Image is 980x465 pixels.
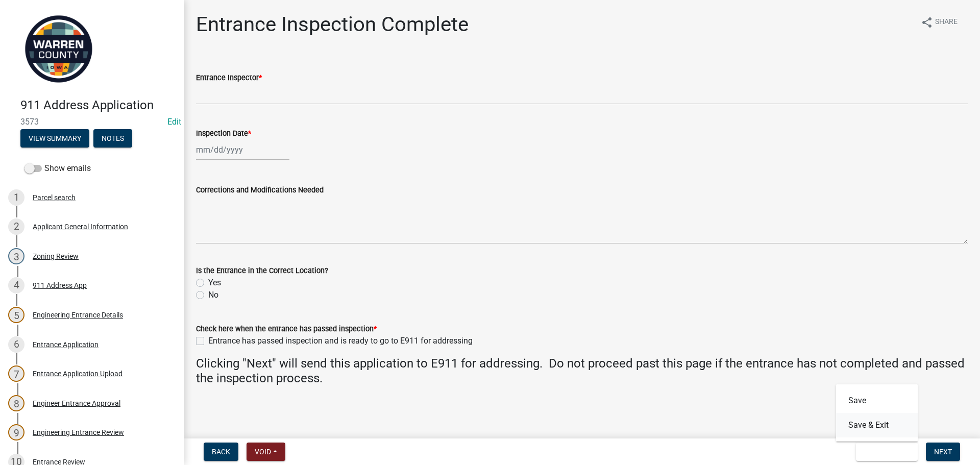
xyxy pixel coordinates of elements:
[167,117,181,127] a: Edit
[8,189,24,206] div: 1
[20,11,97,87] img: Warren County, Iowa
[926,443,960,461] button: Next
[20,98,176,113] h4: 911 Address Application
[196,187,324,194] label: Corrections and Modifications Needed
[167,117,181,127] wm-modal-confirm: Edit Application Number
[836,384,918,442] div: Save & Exit
[33,370,122,377] div: Entrance Application Upload
[20,117,163,127] span: 3573
[33,429,124,436] div: Engineering Entrance Review
[255,448,271,456] span: Void
[208,335,473,347] label: Entrance has passed inspection and is ready to go to E911 for addressing
[935,16,958,29] span: Share
[93,129,132,148] button: Notes
[33,253,79,260] div: Zoning Review
[836,388,918,413] button: Save
[8,248,24,264] div: 3
[24,162,91,175] label: Show emails
[8,365,24,382] div: 7
[196,12,469,37] h1: Entrance Inspection Complete
[208,289,218,301] label: No
[33,223,128,230] div: Applicant General Information
[33,341,99,348] div: Entrance Application
[8,277,24,293] div: 4
[934,448,952,456] span: Next
[196,139,289,160] input: mm/dd/yyyy
[33,400,120,407] div: Engineer Entrance Approval
[836,413,918,437] button: Save & Exit
[856,443,918,461] button: Save & Exit
[33,282,87,289] div: 911 Address App
[196,130,251,137] label: Inspection Date
[8,218,24,235] div: 2
[20,135,89,143] wm-modal-confirm: Summary
[196,356,968,386] h4: Clicking "Next" will send this application to E911 for addressing. Do not proceed past this page ...
[247,443,285,461] button: Void
[913,12,966,32] button: shareShare
[921,16,933,29] i: share
[20,129,89,148] button: View Summary
[864,448,903,456] span: Save & Exit
[8,336,24,353] div: 6
[212,448,230,456] span: Back
[196,75,262,82] label: Entrance Inspector
[204,443,238,461] button: Back
[8,395,24,411] div: 8
[93,135,132,143] wm-modal-confirm: Notes
[196,267,328,275] label: Is the Entrance in the Correct Location?
[196,326,377,333] label: Check here when the entrance has passed inspection
[208,277,221,289] label: Yes
[8,307,24,323] div: 5
[8,424,24,440] div: 9
[33,194,76,201] div: Parcel search
[33,311,123,319] div: Engineering Entrance Details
